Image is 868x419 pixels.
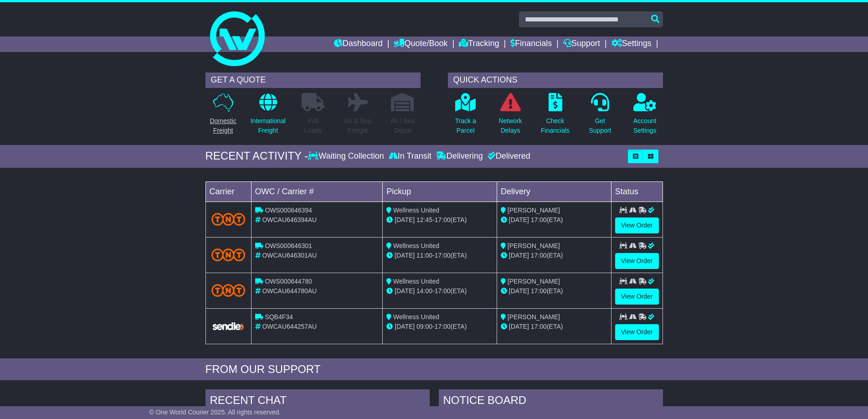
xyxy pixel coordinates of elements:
[435,216,451,223] span: 17:00
[262,252,317,259] span: OWCAU646301AU
[435,287,451,295] span: 17:00
[531,252,547,259] span: 17:00
[498,93,522,140] a: NetworkDelays
[588,93,611,140] a: GetSupport
[205,150,308,163] div: RECENT ACTIVITY -
[508,278,560,285] span: [PERSON_NAME]
[250,93,286,140] a: InternationalFreight
[393,242,439,249] span: Wellness United
[501,322,607,331] div: (ETA)
[395,252,415,259] span: [DATE]
[416,287,432,295] span: 14:00
[615,253,659,269] a: View Order
[448,72,663,88] div: QUICK ACTIONS
[393,278,439,285] span: Wellness United
[508,313,560,321] span: [PERSON_NAME]
[540,93,570,140] a: CheckFinancials
[509,216,529,223] span: [DATE]
[265,242,312,249] span: OWS000646301
[455,93,477,140] a: Track aParcel
[302,116,324,135] p: Full Loads
[211,284,246,296] img: TNT_Domestic.png
[386,251,493,260] div: - (ETA)
[531,287,547,295] span: 17:00
[308,151,386,161] div: Waiting Collection
[262,287,317,295] span: OWCAU644780AU
[510,36,552,52] a: Financials
[393,207,439,214] span: Wellness United
[149,409,281,416] span: © One World Courier 2025. All rights reserved.
[501,251,607,260] div: (ETA)
[383,181,497,202] td: Pickup
[485,151,530,161] div: Delivered
[615,289,659,305] a: View Order
[416,323,432,330] span: 09:00
[386,151,434,161] div: In Transit
[205,181,251,202] td: Carrier
[531,216,547,223] span: 17:00
[509,252,529,259] span: [DATE]
[531,323,547,330] span: 17:00
[508,242,560,249] span: [PERSON_NAME]
[459,36,499,52] a: Tracking
[334,36,383,52] a: Dashboard
[390,116,415,135] p: Air / Sea Depot
[205,363,663,376] div: FROM OUR SUPPORT
[386,215,493,225] div: - (ETA)
[265,278,312,285] span: OWS000644780
[416,252,432,259] span: 11:00
[211,213,246,225] img: TNT_Domestic.png
[209,93,236,140] a: DomesticFreight
[509,323,529,330] span: [DATE]
[205,72,421,88] div: GET A QUOTE
[265,207,312,214] span: OWS000646394
[344,116,371,135] p: Air & Sea Freight
[501,286,607,296] div: (ETA)
[262,323,317,330] span: OWCAU644257AU
[509,287,529,295] span: [DATE]
[205,389,430,414] div: RECENT CHAT
[265,313,293,321] span: SQB4F34
[615,324,659,340] a: View Order
[589,116,611,135] p: Get Support
[435,252,451,259] span: 17:00
[633,116,657,135] p: Account Settings
[508,207,560,214] span: [PERSON_NAME]
[615,217,659,233] a: View Order
[498,116,522,135] p: Network Delays
[395,323,415,330] span: [DATE]
[541,116,570,135] p: Check Financials
[611,36,652,52] a: Settings
[394,36,447,52] a: Quote/Book
[501,215,607,225] div: (ETA)
[434,151,485,161] div: Delivering
[455,116,476,135] p: Track a Parcel
[497,181,611,202] td: Delivery
[395,216,415,223] span: [DATE]
[563,36,600,52] a: Support
[211,321,246,331] img: GetCarrierServiceLogo
[611,181,663,202] td: Status
[211,248,246,261] img: TNT_Domestic.png
[262,216,317,223] span: OWCAU646394AU
[386,286,493,296] div: - (ETA)
[435,323,451,330] span: 17:00
[393,313,439,321] span: Wellness United
[416,216,432,223] span: 12:45
[439,389,663,414] div: NOTICE BOARD
[251,181,383,202] td: OWC / Carrier #
[395,287,415,295] span: [DATE]
[633,93,657,140] a: AccountSettings
[251,116,286,135] p: International Freight
[210,116,236,135] p: Domestic Freight
[386,322,493,331] div: - (ETA)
